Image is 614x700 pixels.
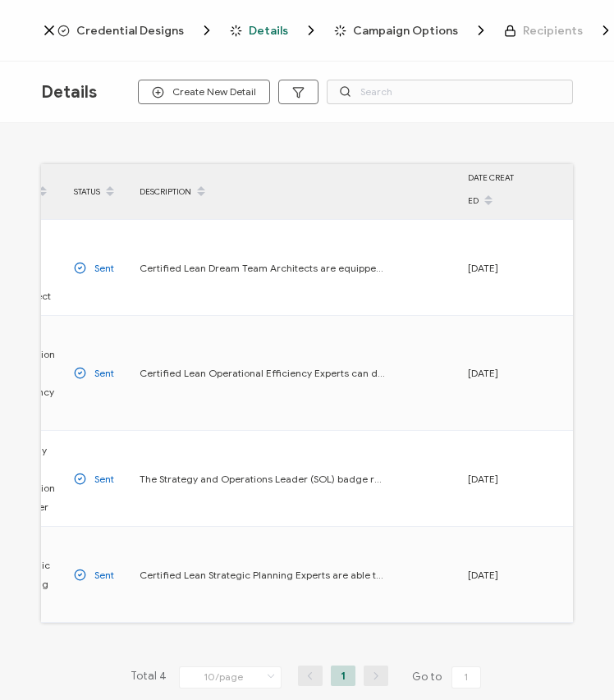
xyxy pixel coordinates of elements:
input: Select [179,666,282,689]
li: 1 [331,666,355,686]
span: Recipients [504,22,614,39]
span: Sent [94,565,114,584]
input: Search [327,80,573,104]
span: Sent [94,364,114,382]
span: Campaign Options [334,22,489,39]
span: Sent [94,258,114,277]
span: Certified Lean Strategic Planning Experts are able to successfully translate vision into the righ... [140,565,386,584]
span: Campaign Options [353,25,458,37]
div: DATE CREATED [460,168,525,215]
span: Details [230,22,319,39]
iframe: Chat Widget [332,515,614,700]
span: Recipients [523,25,583,37]
span: Certified Lean Dream Team Architects are equipped to design, build, and lead high-performing, rig... [140,258,386,277]
span: Credential Designs [76,25,184,37]
span: The Strategy and Operations Leader (SOL) badge recognizes individuals who excel at driving growth... [140,469,386,488]
span: Create New Detail [152,86,256,98]
div: STATUS [66,178,131,206]
span: Certified Lean Operational Efficiency Experts can diagnose inefficiencies, eliminate waste, and i... [140,364,386,382]
button: Create New Detail [138,80,270,104]
span: Details [249,25,288,37]
span: Credential Designs [57,22,215,39]
div: [DATE] [460,258,525,277]
div: [DATE] [460,469,525,488]
div: DESCRIPTION [131,178,460,206]
span: Sent [94,469,114,488]
div: [DATE] [460,364,525,382]
span: Details [41,82,97,103]
span: Total 4 [131,666,167,689]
